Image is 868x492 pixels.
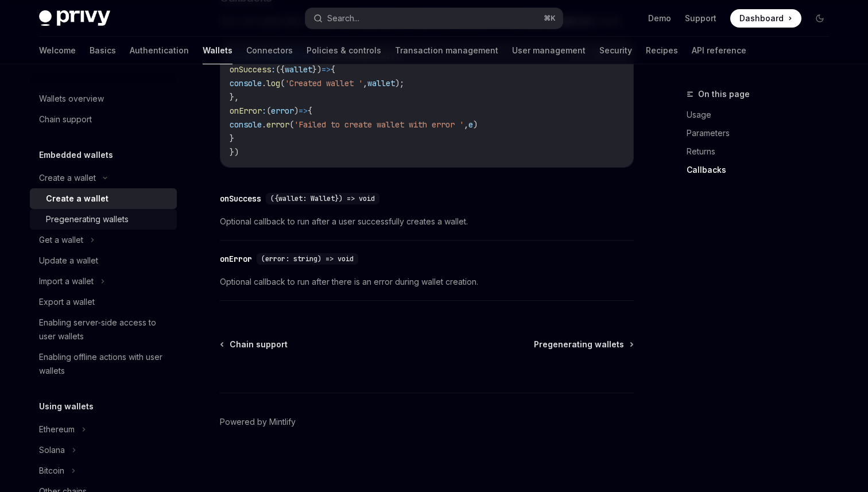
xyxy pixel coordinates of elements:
[294,119,464,130] span: 'Failed to create wallet with error '
[308,106,312,116] span: {
[30,347,177,381] a: Enabling offline actions with user wallets
[39,274,94,288] div: Import a wallet
[534,339,624,350] span: Pregenerating wallets
[46,212,129,226] div: Pregenerating wallets
[266,119,289,130] span: error
[30,250,177,271] a: Update a wallet
[687,161,838,179] a: Callbacks
[261,254,354,264] span: (error: string) => void
[230,106,262,116] span: onError
[307,37,381,64] a: Policies & controls
[327,11,359,25] div: Search...
[262,106,266,116] span: :
[276,64,285,75] span: ({
[39,400,94,413] h5: Using wallets
[230,133,234,144] span: }
[363,78,367,88] span: ,
[39,92,104,106] div: Wallets overview
[285,78,363,88] span: 'Created wallet '
[220,193,261,204] div: onSuccess
[39,113,92,126] div: Chain support
[221,339,288,350] a: Chain support
[266,106,271,116] span: (
[321,64,331,75] span: =>
[648,13,671,24] a: Demo
[312,64,321,75] span: })
[331,64,335,75] span: {
[230,64,271,75] span: onSuccess
[30,292,177,312] a: Export a wallet
[646,37,678,64] a: Recipes
[534,339,633,350] a: Pregenerating wallets
[246,37,293,64] a: Connectors
[687,106,838,124] a: Usage
[687,142,838,161] a: Returns
[230,92,239,102] span: },
[692,37,746,64] a: API reference
[698,87,750,101] span: On this page
[285,64,312,75] span: wallet
[395,78,404,88] span: );
[30,188,177,209] a: Create a wallet
[730,9,801,28] a: Dashboard
[39,171,96,185] div: Create a wallet
[230,78,262,88] span: console
[271,64,276,75] span: :
[685,13,716,24] a: Support
[280,78,285,88] span: (
[46,192,108,206] div: Create a wallet
[395,37,498,64] a: Transaction management
[544,14,556,23] span: ⌘ K
[39,37,76,64] a: Welcome
[220,215,634,228] span: Optional callback to run after a user successfully creates a wallet.
[230,119,262,130] span: console
[266,78,280,88] span: log
[220,275,634,289] span: Optional callback to run after there is an error during wallet creation.
[599,37,632,64] a: Security
[271,106,294,116] span: error
[30,312,177,347] a: Enabling server-side access to user wallets
[687,124,838,142] a: Parameters
[468,119,473,130] span: e
[39,350,170,378] div: Enabling offline actions with user wallets
[512,37,586,64] a: User management
[739,13,784,24] span: Dashboard
[39,295,95,309] div: Export a wallet
[811,9,829,28] button: Toggle dark mode
[220,416,296,428] a: Powered by Mintlify
[299,106,308,116] span: =>
[464,119,468,130] span: ,
[90,37,116,64] a: Basics
[39,423,75,436] div: Ethereum
[30,88,177,109] a: Wallets overview
[294,106,299,116] span: )
[262,119,266,130] span: .
[305,8,563,29] button: Search...⌘K
[39,316,170,343] div: Enabling server-side access to user wallets
[130,37,189,64] a: Authentication
[39,464,64,478] div: Bitcoin
[270,194,375,203] span: ({wallet: Wallet}) => void
[262,78,266,88] span: .
[230,339,288,350] span: Chain support
[30,209,177,230] a: Pregenerating wallets
[39,148,113,162] h5: Embedded wallets
[203,37,232,64] a: Wallets
[473,119,478,130] span: )
[39,254,98,268] div: Update a wallet
[30,109,177,130] a: Chain support
[39,443,65,457] div: Solana
[220,253,252,265] div: onError
[289,119,294,130] span: (
[367,78,395,88] span: wallet
[39,10,110,26] img: dark logo
[39,233,83,247] div: Get a wallet
[230,147,239,157] span: })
